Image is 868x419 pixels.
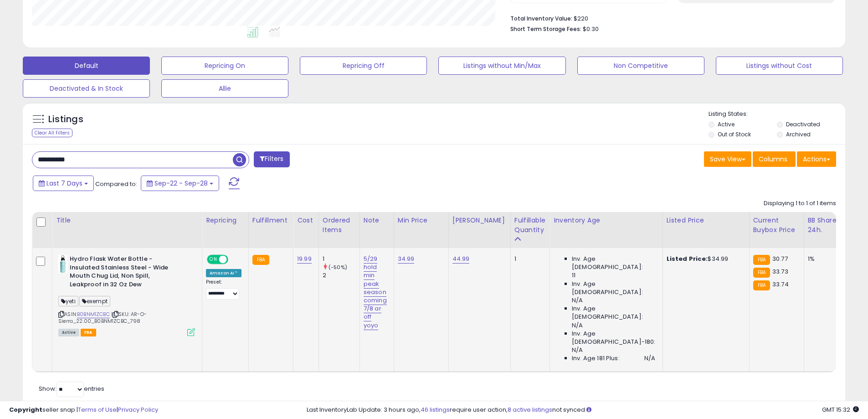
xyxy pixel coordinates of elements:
[95,180,137,188] span: Compared to:
[644,354,655,362] span: N/A
[118,405,158,414] a: Privacy Policy
[58,255,195,335] div: ASIN:
[716,57,843,75] button: Listings without Cost
[23,57,150,75] button: Default
[808,255,838,263] div: 1%
[78,405,117,414] a: Terms of Use
[79,296,110,306] span: exempt
[56,216,198,225] div: Title
[141,176,219,191] button: Sep-22 - Sep-28
[759,155,787,164] span: Columns
[438,57,565,75] button: Listings without Min/Max
[572,330,655,346] span: Inv. Age [DEMOGRAPHIC_DATA]-180:
[364,254,387,330] a: 5/29 hold min peak season coming 7/8 ar off yoyo
[398,254,415,264] a: 34.99
[58,329,79,336] span: All listings currently available for purchase on Amazon
[510,12,829,23] li: $220
[577,57,704,75] button: Non Competitive
[452,254,470,264] a: 44.99
[508,405,552,414] a: 8 active listings
[667,254,708,263] b: Listed Price:
[206,216,245,225] div: Repricing
[514,216,546,235] div: Fulfillable Quantity
[70,255,180,291] b: Hydro Flask Water Bottle - Insulated Stainless Steel - Wide Mouth Chug Lid, Non Spill, Leakproof ...
[572,296,583,305] span: N/A
[364,216,390,225] div: Note
[208,256,219,264] span: ON
[514,255,543,263] div: 1
[48,113,83,126] h5: Listings
[718,120,734,128] label: Active
[252,216,289,225] div: Fulfillment
[808,216,841,235] div: BB Share 24h.
[307,406,859,414] div: Last InventoryLab Update: 3 hours ago, require user action, not synced.
[77,310,110,318] a: B0BNM1ZCBC
[452,216,507,225] div: [PERSON_NAME]
[753,255,770,265] small: FBA
[704,151,751,167] button: Save View
[753,151,796,167] button: Columns
[58,296,78,306] span: yeti
[764,199,836,208] div: Displaying 1 to 1 of 1 items
[398,216,445,225] div: Min Price
[161,57,288,75] button: Repricing On
[297,254,312,264] a: 19.99
[572,321,583,330] span: N/A
[323,271,360,279] div: 2
[9,405,42,414] strong: Copyright
[572,354,620,362] span: Inv. Age 181 Plus:
[572,346,583,354] span: N/A
[297,216,315,225] div: Cost
[753,268,770,278] small: FBA
[718,130,751,138] label: Out of Stock
[206,279,241,300] div: Preset:
[33,176,94,191] button: Last 7 Days
[772,280,789,289] span: 33.74
[822,405,859,414] span: 2025-10-7 15:32 GMT
[572,280,655,296] span: Inv. Age [DEMOGRAPHIC_DATA]:
[46,179,82,188] span: Last 7 Days
[753,280,770,290] small: FBA
[772,254,788,263] span: 30.77
[161,79,288,98] button: Allie
[32,129,72,137] div: Clear All Filters
[572,271,575,279] span: 11
[572,255,655,271] span: Inv. Age [DEMOGRAPHIC_DATA]:
[772,267,788,276] span: 33.73
[786,120,820,128] label: Deactivated
[510,25,581,33] b: Short Term Storage Fees:
[583,25,599,33] span: $0.30
[323,255,360,263] div: 1
[254,151,289,167] button: Filters
[206,269,241,277] div: Amazon AI *
[709,110,845,119] p: Listing States:
[154,179,208,188] span: Sep-22 - Sep-28
[421,405,450,414] a: 46 listings
[786,130,811,138] label: Archived
[797,151,836,167] button: Actions
[252,255,269,265] small: FBA
[81,329,96,336] span: FBA
[667,216,745,225] div: Listed Price
[329,264,347,271] small: (-50%)
[323,216,356,235] div: Ordered Items
[300,57,427,75] button: Repricing Off
[227,256,241,264] span: OFF
[667,255,742,263] div: $34.99
[58,255,67,273] img: 21ZSS1yDaiL._SL40_.jpg
[510,15,572,22] b: Total Inventory Value:
[753,216,800,235] div: Current Buybox Price
[554,216,658,225] div: Inventory Age
[9,406,158,414] div: seller snap | |
[58,310,147,324] span: | SKU: AR-O-Sierra_22.00_B0BNM1ZCBC_798
[23,79,150,98] button: Deactivated & In Stock
[572,305,655,321] span: Inv. Age [DEMOGRAPHIC_DATA]:
[39,384,104,393] span: Show: entries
